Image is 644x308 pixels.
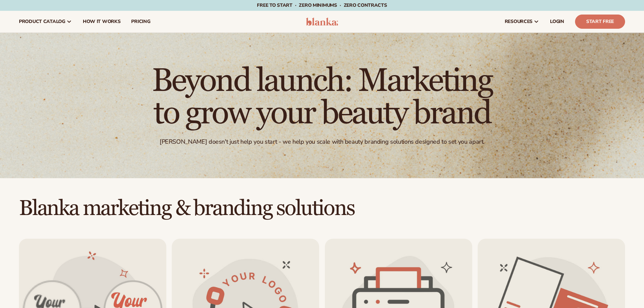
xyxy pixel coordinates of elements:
a: Start Free [575,15,625,29]
a: resources [499,11,545,32]
a: LOGIN [545,11,570,32]
span: product catalog [19,19,65,24]
a: product catalog [14,11,77,32]
a: How It Works [77,11,126,32]
span: Free to start · ZERO minimums · ZERO contracts [257,2,387,8]
span: How It Works [83,19,121,24]
span: LOGIN [550,19,564,24]
img: logo [306,18,338,26]
a: pricing [126,11,156,32]
span: pricing [131,19,150,24]
div: [PERSON_NAME] doesn't just help you start - we help you scale with beauty branding solutions desi... [160,138,484,146]
h1: Beyond launch: Marketing to grow your beauty brand [136,65,508,130]
span: resources [505,19,532,24]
